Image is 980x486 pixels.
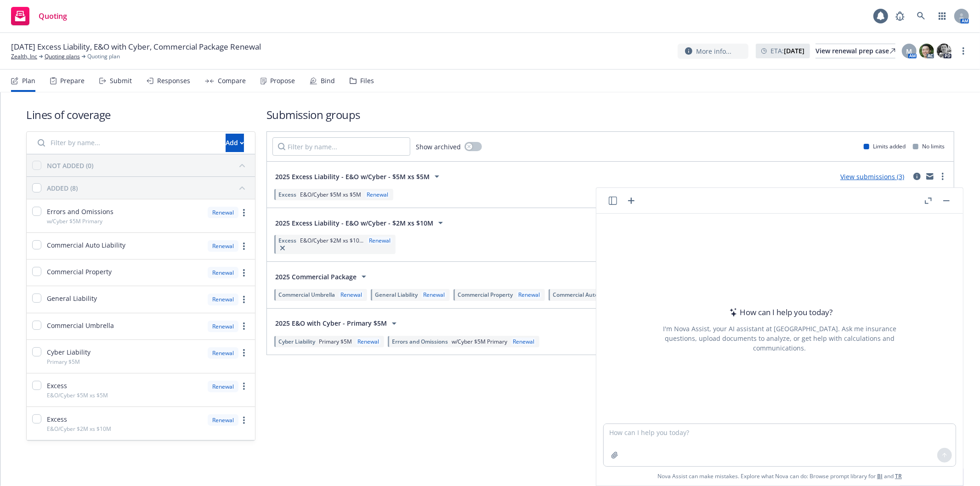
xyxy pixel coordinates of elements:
[278,291,335,299] span: Commercial Umbrella
[913,142,945,150] div: No limits
[45,52,80,61] a: Quoting plans
[208,414,238,426] div: Renewal
[47,240,125,250] span: Commercial Auto Liability
[208,207,238,218] div: Renewal
[47,217,102,225] span: w/Cyber $5M Primary
[356,338,381,345] div: Renewal
[553,291,620,299] span: Commercial Auto Liability
[727,306,833,318] div: How can I help you today?
[208,347,238,359] div: Renewal
[47,294,97,303] span: General Liability
[7,3,71,29] a: Quoting
[275,272,357,282] span: 2025 Commercial Package
[516,291,542,299] div: Renewal
[651,324,909,353] div: I'm Nova Assist, your AI assistant at [GEOGRAPHIC_DATA]. Ask me insurance questions, upload docum...
[360,77,374,85] div: Files
[278,338,315,345] span: Cyber Liability
[270,77,295,85] div: Propose
[696,46,731,56] span: More info...
[47,207,113,216] span: Errors and Omissions
[208,321,238,332] div: Renewal
[600,467,959,486] span: Nova Assist can make mistakes. Explore what Nova can do: Browse prompt library for and
[238,241,249,252] a: more
[392,338,448,345] span: Errors and Omissions
[47,391,108,399] span: E&O/Cyber $5M xs $5M
[47,425,111,433] span: E&O/Cyber $2M xs $10M
[208,381,238,392] div: Renewal
[272,167,445,186] button: 2025 Excess Liability - E&O w/Cyber - $5M xs $5M
[208,294,238,305] div: Renewal
[226,134,244,152] div: Add
[47,183,78,193] div: ADDED (8)
[238,381,249,392] a: more
[47,267,112,277] span: Commercial Property
[458,291,513,299] span: Commercial Property
[339,291,364,299] div: Renewal
[266,107,954,122] h1: Submission groups
[272,267,372,286] button: 2025 Commercial Package
[816,44,895,58] a: View renewal prep case
[784,46,804,55] strong: [DATE]
[511,338,536,345] div: Renewal
[272,214,449,232] button: 2025 Excess Liability - E&O w/Cyber - $2M xs $10M
[218,77,246,85] div: Compare
[919,44,934,58] img: photo
[864,142,906,150] div: Limits added
[275,318,387,328] span: 2025 E&O with Cyber - Primary $5M
[275,172,430,181] span: 2025 Excess Liability - E&O w/Cyber - $5M xs $5M
[47,158,249,173] button: NOT ADDED (0)
[238,207,249,218] a: more
[238,267,249,278] a: more
[60,77,85,85] div: Prepare
[321,77,335,85] div: Bind
[416,142,461,152] span: Show archived
[226,134,244,152] button: Add
[208,267,238,278] div: Renewal
[272,314,402,333] button: 2025 E&O with Cyber - Primary $5M
[840,172,904,181] a: View submissions (3)
[912,7,930,25] a: Search
[816,44,895,58] div: View renewal prep case
[924,171,935,182] a: mail
[375,291,418,299] span: General Liability
[933,7,952,25] a: Switch app
[47,321,114,330] span: Commercial Umbrella
[272,137,410,156] input: Filter by name...
[367,237,392,244] div: Renewal
[47,358,80,366] span: Primary $5M
[32,134,220,152] input: Filter by name...
[26,107,255,122] h1: Lines of coverage
[452,338,507,345] span: w/Cyber $5M Primary
[300,191,361,198] span: E&O/Cyber $5M xs $5M
[11,52,37,61] a: Zealth, Inc
[11,41,261,52] span: [DATE] Excess Liability, E&O with Cyber, Commercial Package Renewal
[877,472,883,480] a: BI
[906,46,912,56] span: M
[208,240,238,252] div: Renewal
[47,381,67,390] span: Excess
[47,161,93,170] div: NOT ADDED (0)
[238,347,249,358] a: more
[678,44,748,59] button: More info...
[110,77,132,85] div: Submit
[319,338,352,345] span: Primary $5M
[937,44,952,58] img: photo
[278,237,296,244] span: Excess
[958,45,969,57] a: more
[891,7,909,25] a: Report a Bug
[238,321,249,332] a: more
[278,191,296,198] span: Excess
[895,472,902,480] a: TR
[238,415,249,426] a: more
[365,191,390,198] div: Renewal
[47,181,249,195] button: ADDED (8)
[87,52,120,61] span: Quoting plan
[937,171,948,182] a: more
[770,46,804,56] span: ETA :
[300,237,363,244] span: E&O/Cyber $2M xs $10...
[39,12,67,20] span: Quoting
[912,171,923,182] a: circleInformation
[238,294,249,305] a: more
[47,414,67,424] span: Excess
[421,291,447,299] div: Renewal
